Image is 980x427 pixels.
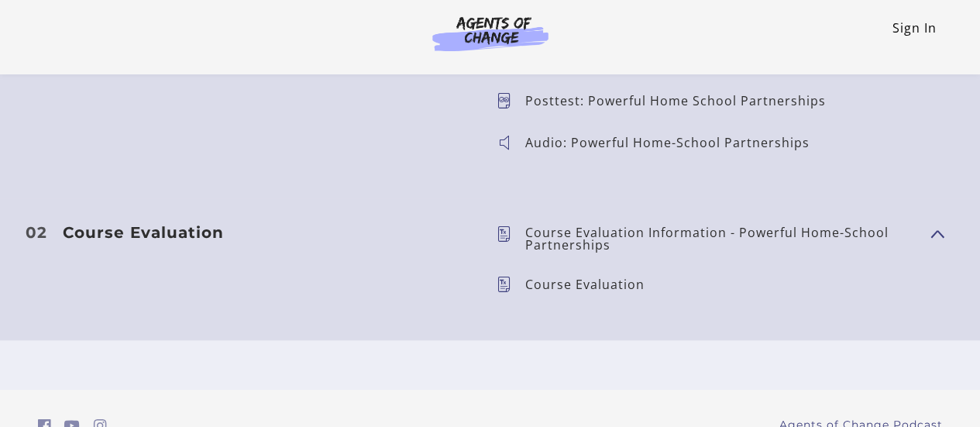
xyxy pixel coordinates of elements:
[525,278,657,291] p: Course Evaluation
[525,95,838,107] p: Posttest: Powerful Home School Partnerships
[892,19,937,36] a: Sign In
[525,226,918,251] p: Course Evaluation Information - Powerful Home-School Partnerships
[525,136,822,149] p: Audio: Powerful Home-School Partnerships
[416,15,565,51] img: Agents of Change Logo
[63,223,472,242] h3: Course Evaluation
[26,225,47,240] span: 02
